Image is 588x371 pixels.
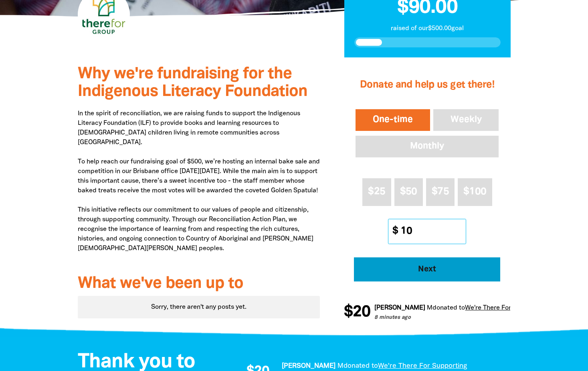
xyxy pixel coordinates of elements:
input: Other [395,219,466,244]
button: Monthly [354,134,500,159]
button: One-time [354,108,432,132]
button: $100 [458,178,492,206]
div: Sorry, there aren't any posts yet. [78,296,320,318]
span: $ [388,219,398,244]
div: Donation stream [344,300,510,325]
p: In the spirit of reconciliation, we are raising funds to support the Indigenous Literacy Foundati... [78,109,320,263]
span: donated to [431,305,464,311]
span: $100 [463,187,486,196]
h3: What we've been up to [78,275,320,293]
div: Paginated content [78,296,320,318]
em: [PERSON_NAME] [373,305,424,311]
em: M [426,305,431,311]
span: $50 [400,187,417,196]
span: $75 [432,187,449,196]
span: $25 [368,187,385,196]
button: $50 [394,178,423,206]
button: $75 [426,178,455,206]
p: raised of our $500.00 goal [354,24,501,33]
button: Weekly [432,108,501,132]
button: $25 [362,178,391,206]
span: donated to [344,363,378,369]
h2: Donate and help us get there! [354,69,500,101]
p: 8 minutes ago [373,314,580,322]
span: Next [365,265,489,273]
a: We're There For Supporting Community [464,305,580,311]
span: $20 [343,304,369,320]
em: [PERSON_NAME] [282,363,335,369]
span: Why we're fundraising for the Indigenous Literacy Foundation [78,67,307,99]
em: M [337,363,344,369]
button: Pay with Credit Card [354,257,500,281]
